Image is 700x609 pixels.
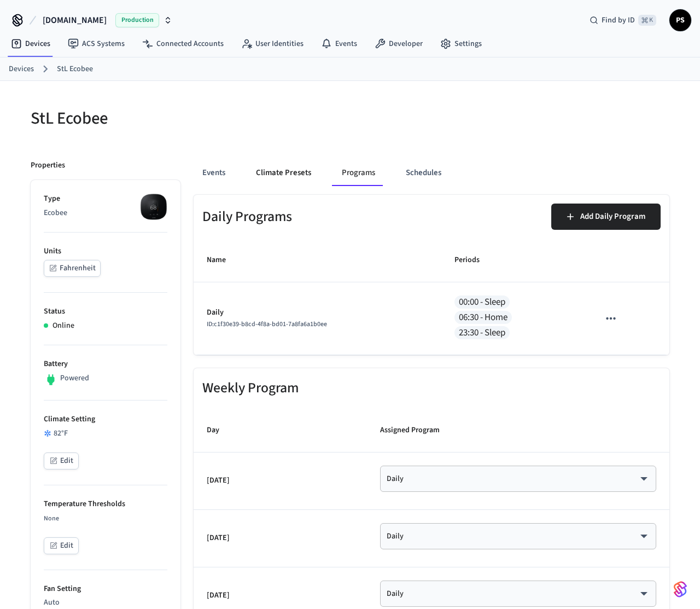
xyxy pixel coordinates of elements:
button: Programs [333,160,384,186]
a: StL Ecobee [57,63,93,75]
p: Properties [31,160,65,171]
a: Settings [431,34,491,54]
img: SeamLogoGradient.69752ec5.svg [674,581,687,598]
div: Daily [387,531,650,542]
button: PS [669,9,691,31]
p: Auto [44,597,167,608]
span: 23:30 - Sleep [454,326,510,340]
p: Daily [207,307,428,318]
p: Battery [44,358,167,370]
div: 82 °F [44,428,167,439]
a: Devices [9,63,34,75]
span: 06:30 - Home [454,311,512,324]
button: Schedules [397,160,450,186]
p: [DATE] [207,532,354,544]
div: Daily [387,588,650,599]
span: Production [115,13,159,27]
th: Periods [441,239,586,282]
a: Devices [2,34,59,54]
h5: StL Ecobee [31,107,343,130]
span: Find by ID [602,15,635,26]
p: Status [44,306,167,317]
p: Online [52,320,74,332]
button: Events [194,160,234,186]
span: 00:00 - Sleep [454,295,510,309]
a: Connected Accounts [133,34,232,54]
a: ACS Systems [59,34,133,54]
p: Temperature Thresholds [44,498,167,510]
button: Fahrenheit [44,260,101,277]
span: [DOMAIN_NAME] [43,14,107,27]
th: Name [194,239,441,282]
p: Fan Setting [44,583,167,595]
p: Powered [60,373,89,384]
span: PS [670,10,690,30]
p: Ecobee [44,207,167,219]
div: Find by ID⌘ K [581,10,665,30]
span: None [44,514,59,523]
p: [DATE] [207,475,354,486]
p: Units [44,246,167,257]
img: ecobee_lite_3 [140,193,167,221]
button: Edit [44,537,79,554]
p: [DATE] [207,590,354,601]
h6: Daily Programs [202,206,292,228]
span: ⌘ K [638,15,656,26]
button: Climate Presets [247,160,320,186]
h6: Weekly Program [202,377,299,399]
button: Edit [44,453,79,469]
a: Events [312,34,366,54]
p: Climate Setting [44,414,167,425]
a: Developer [366,34,431,54]
th: Assigned Program [367,409,669,453]
a: User Identities [232,34,312,54]
span: ID: c1f30e39-b8cd-4f8a-bd01-7a8fa6a1b0ee [207,320,327,329]
th: Day [194,409,367,453]
p: Type [44,193,167,205]
button: Add Daily Program [551,204,661,230]
div: Daily [387,473,650,484]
